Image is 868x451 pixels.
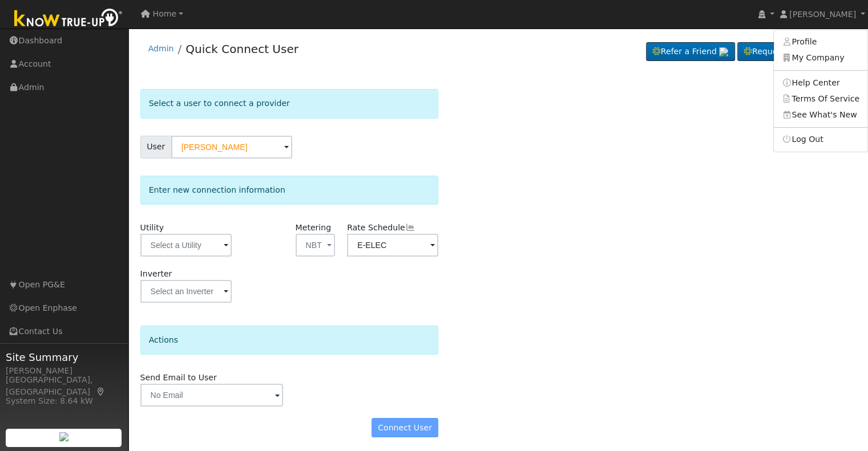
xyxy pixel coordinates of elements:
label: Utility [140,222,164,234]
input: Select a User [171,136,292,159]
a: Log Out [774,132,867,148]
div: Enter new connection information [140,176,439,205]
span: Site Summary [6,350,122,365]
a: Request a Cleaning [737,42,848,62]
div: Actions [140,326,439,355]
label: Metering [296,222,332,234]
a: Quick Connect User [185,42,298,56]
input: Select an Inverter [140,280,232,303]
button: NBT [296,234,336,257]
a: Map [96,387,106,396]
div: [PERSON_NAME] [6,365,122,377]
a: Admin [148,44,174,53]
label: Rate Schedule [347,222,415,234]
a: See What's New [774,107,867,123]
img: retrieve [719,47,728,56]
label: Inverter [140,268,172,280]
a: Help Center [774,75,867,91]
div: System Size: 8.64 kW [6,395,122,407]
span: [PERSON_NAME] [789,10,856,19]
input: No Email [140,384,284,407]
img: retrieve [59,432,68,441]
label: Send Email to User [140,372,217,384]
div: Select a user to connect a provider [140,89,439,118]
a: Refer a Friend [646,42,735,62]
span: User [140,136,172,159]
span: Home [153,9,177,18]
img: Know True-Up [9,6,128,32]
a: Terms Of Service [774,91,867,107]
div: [GEOGRAPHIC_DATA], [GEOGRAPHIC_DATA] [6,374,122,398]
input: Select a Utility [140,234,232,257]
a: Profile [774,34,867,50]
a: My Company [774,50,867,66]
